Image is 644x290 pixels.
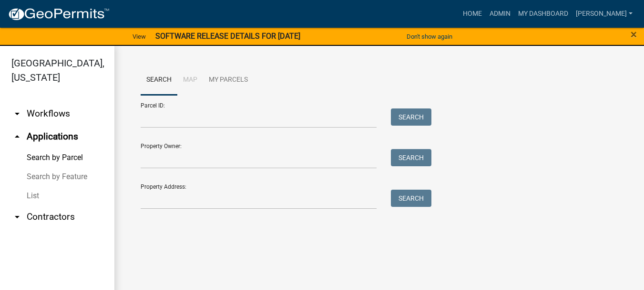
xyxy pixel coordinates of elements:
a: Search [141,65,177,96]
a: My Dashboard [514,5,572,23]
button: Don't show again [403,29,456,44]
span: × [631,28,637,41]
button: Search [391,190,431,207]
a: Home [459,5,486,23]
a: Admin [486,5,514,23]
button: Search [391,149,431,166]
strong: SOFTWARE RELEASE DETAILS FOR [DATE] [155,32,300,41]
a: [PERSON_NAME] [572,5,636,23]
i: arrow_drop_down [11,108,23,119]
i: arrow_drop_down [11,211,23,223]
button: Search [391,108,431,126]
button: Close [631,29,637,40]
a: View [129,29,150,44]
i: arrow_drop_up [11,131,23,142]
a: My Parcels [203,65,254,96]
